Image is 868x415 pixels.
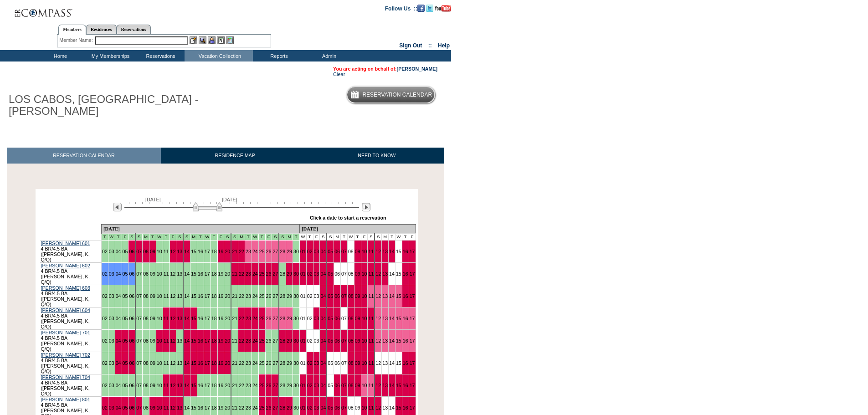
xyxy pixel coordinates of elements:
a: Clear [333,72,345,77]
a: 22 [239,271,244,277]
a: 12 [170,293,176,299]
a: 02 [307,293,313,299]
a: 10 [362,249,367,254]
a: 17 [205,249,210,254]
a: 24 [252,249,258,254]
a: 10 [157,249,162,254]
a: 02 [307,316,313,321]
a: 12 [375,249,381,254]
a: 27 [272,316,278,321]
a: 11 [368,293,374,299]
a: 11 [164,316,169,321]
a: 17 [205,360,210,366]
a: 05 [328,271,333,277]
a: 23 [246,316,251,321]
a: 04 [116,249,121,254]
a: 02 [307,338,313,343]
a: 06 [129,271,134,277]
a: 17 [205,271,210,277]
a: 26 [266,338,272,343]
a: 27 [272,271,278,277]
a: 22 [239,293,244,299]
img: Become our fan on Facebook [417,5,425,12]
a: 25 [259,338,265,343]
a: 30 [293,360,299,366]
a: 03 [314,293,319,299]
a: 18 [211,360,217,366]
a: Become our fan on Facebook [417,5,425,10]
a: [PERSON_NAME] 602 [41,263,90,268]
img: Subscribe to our YouTube Channel [435,5,451,12]
a: 05 [123,316,128,321]
a: 06 [334,271,340,277]
a: 24 [252,271,258,277]
a: 02 [102,293,108,299]
a: 05 [123,293,128,299]
a: 19 [218,338,224,343]
a: 14 [184,249,190,254]
a: 17 [410,316,415,321]
a: 07 [341,249,347,254]
a: 15 [396,316,401,321]
a: 02 [102,316,108,321]
a: 02 [102,249,108,254]
a: 17 [410,338,415,343]
a: 12 [170,249,176,254]
a: 15 [396,271,401,277]
a: 07 [136,316,142,321]
a: Follow us on Twitter [426,5,433,10]
a: 07 [341,338,347,343]
a: 03 [314,271,319,277]
a: 12 [375,316,381,321]
a: 03 [109,316,114,321]
a: 03 [314,316,319,321]
img: View [199,36,206,44]
a: 11 [164,338,169,343]
a: 19 [218,360,224,366]
a: 09 [150,360,155,366]
a: [PERSON_NAME] 601 [41,241,90,246]
a: 17 [410,293,415,299]
img: Follow us on Twitter [426,5,433,12]
a: 10 [362,271,367,277]
a: 12 [375,338,381,343]
a: 07 [341,316,347,321]
a: 01 [300,338,306,343]
a: 14 [389,338,395,343]
a: 21 [232,338,237,343]
a: 09 [150,316,155,321]
a: 20 [225,271,230,277]
img: Next [362,203,370,211]
img: b_calculator.gif [226,36,234,44]
a: 21 [232,271,237,277]
a: 18 [211,249,217,254]
a: 14 [389,293,395,299]
a: 12 [375,271,381,277]
a: 04 [320,316,326,321]
a: 04 [116,293,121,299]
a: 26 [266,249,272,254]
a: 06 [334,249,340,254]
a: 29 [287,316,292,321]
a: 11 [164,249,169,254]
a: 03 [314,360,319,366]
a: 09 [150,338,155,343]
a: 04 [320,271,326,277]
a: 06 [334,293,340,299]
a: 10 [362,316,367,321]
a: [PERSON_NAME] 702 [41,352,90,358]
a: 22 [239,316,244,321]
a: RESIDENCE MAP [161,148,309,164]
a: 20 [225,249,230,254]
a: 05 [328,360,333,366]
a: 07 [341,293,347,299]
a: 11 [164,293,169,299]
a: 11 [368,271,374,277]
a: 24 [252,360,258,366]
a: NEED TO KNOW [309,148,444,164]
a: 13 [177,360,182,366]
a: 15 [396,338,401,343]
a: 01 [300,316,306,321]
a: 11 [164,360,169,366]
a: Members [58,25,86,35]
